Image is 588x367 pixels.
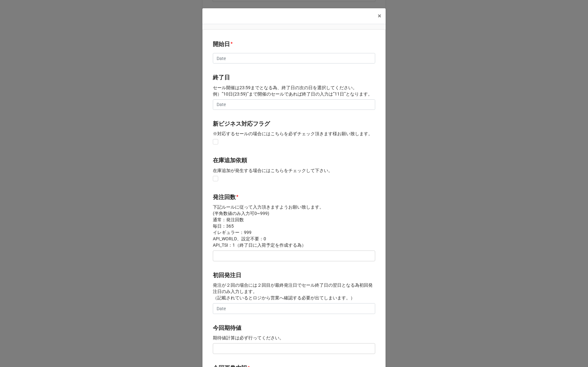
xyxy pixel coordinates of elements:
label: 新ビジネス対応フラグ [213,119,270,128]
span: × [378,12,381,20]
p: セール開催は23:59までとなる為、終了日の次の日を選択してください。 例）”10日(23:59)”まで開催のセールであれば終了日の入力は”11日”となります。 [213,84,375,97]
p: 在庫追加が発生する場合にはこちらをチェックして下さい。 [213,167,375,174]
input: Date [213,303,375,314]
label: 初回発注日 [213,271,241,280]
input: Date [213,53,375,64]
p: 期待値計算は必ず行ってください。 [213,335,375,341]
label: 今回期待値 [213,324,241,332]
label: 終了日 [213,73,230,82]
p: 発注が２回の場合には２回目が最終発注日でセール終了日の翌日となる為初回発注日のみ入力します。 （記載されているとロジから営業へ確認する必要が出てしまいます。） [213,282,375,301]
input: Date [213,99,375,110]
p: 下記ルールに従って入力頂きますようお願い致します。 (半角数値のみ入力可0~999) 通常：発注回数 毎日：365 イレギュラー：999 API_WORLD、設定不要：0 API_TSI：1（終... [213,204,375,248]
label: 在庫追加依頼 [213,156,247,165]
p: ※対応するセールの場合にはこちらを必ずチェック頂きます様お願い致します。 [213,130,375,137]
label: 開始日 [213,40,230,49]
label: 発注回数 [213,193,236,202]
